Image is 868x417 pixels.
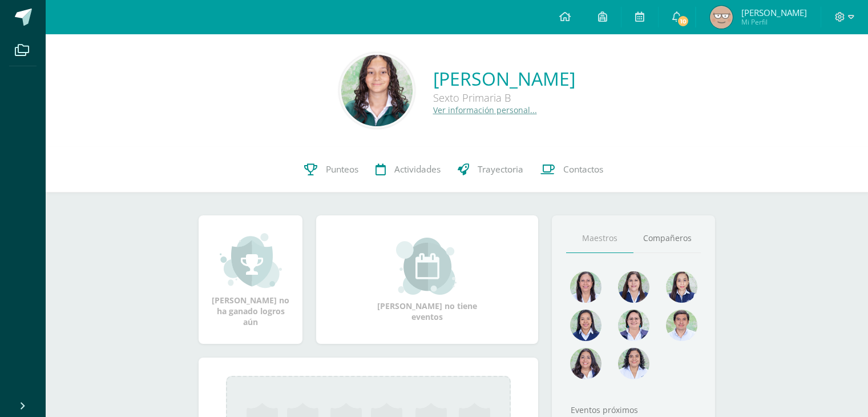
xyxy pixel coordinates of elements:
[710,6,733,29] img: 1d0ca742f2febfec89986c8588b009e1.png
[433,105,537,115] a: Ver información personal...
[396,238,458,295] img: event_small.png
[666,310,697,341] img: f0af4734c025b990c12c69d07632b04a.png
[296,147,367,193] a: Punteos
[570,310,601,341] img: 6ddd1834028c492d783a9ed76c16c693.png
[210,232,291,327] div: [PERSON_NAME] no ha ganado logros aún
[741,7,807,18] span: [PERSON_NAME]
[220,232,282,289] img: achievement_small.png
[618,348,649,379] img: 74e021dbc1333a55a6a6352084f0f183.png
[367,147,449,193] a: Actividades
[566,224,633,253] a: Maestros
[677,15,689,27] span: 10
[341,55,413,126] img: 9b6abf8ddc9a6d388e8f326c1fef9421.png
[618,310,649,341] img: 674848b92a8dd628d3cff977652c0a9e.png
[433,91,575,105] div: Sexto Primaria B
[394,163,441,175] span: Actividades
[741,17,807,27] span: Mi Perfil
[666,271,697,303] img: e0582db7cc524a9960c08d03de9ec803.png
[326,163,358,175] span: Punteos
[563,163,603,175] span: Contactos
[370,238,485,322] div: [PERSON_NAME] no tiene eventos
[433,66,575,91] a: [PERSON_NAME]
[570,348,601,379] img: 36a62958e634794b0cbff80e05315532.png
[618,271,649,303] img: 622beff7da537a3f0b3c15e5b2b9eed9.png
[478,163,523,175] span: Trayectoria
[566,404,701,415] div: Eventos próximos
[570,271,601,303] img: 78f4197572b4db04b380d46154379998.png
[449,147,532,193] a: Trayectoria
[532,147,612,193] a: Contactos
[633,224,701,253] a: Compañeros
